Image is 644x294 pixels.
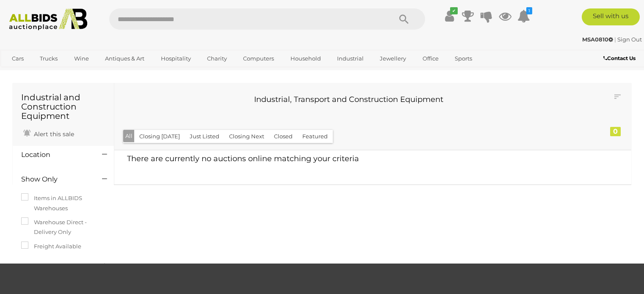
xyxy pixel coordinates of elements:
div: 0 [610,127,621,136]
span: There are currently no auctions online matching your criteria [127,154,359,163]
a: Sell with us [582,8,640,25]
label: Freight Available [21,242,81,251]
b: Contact Us [603,55,636,61]
a: Charity [202,52,232,66]
a: Household [285,52,326,66]
a: Alert this sale [21,127,76,140]
span: Alert this sale [32,130,74,138]
a: 1 [517,8,530,24]
h4: Show Only [21,176,89,183]
a: Jewellery [374,52,412,66]
img: Allbids.com.au [5,8,92,30]
button: All [123,130,135,142]
button: Just Listed [185,130,224,143]
button: Featured [297,130,333,143]
i: 1 [526,7,532,14]
a: MSA0810 [582,36,614,43]
a: Sports [449,52,478,66]
strong: MSA0810 [582,36,613,43]
i: ✔ [450,7,458,14]
a: Sign Out [617,36,642,43]
button: Search [383,8,425,30]
h4: Category [21,263,89,270]
a: Contact Us [603,54,638,63]
h1: Industrial and Construction Equipment [21,93,105,121]
label: Warehouse Direct - Delivery Only [21,217,105,237]
span: | [614,36,616,43]
h3: Industrial, Transport and Construction Equipment [129,96,568,104]
h4: Location [21,151,89,159]
a: Industrial [332,52,369,66]
a: Hospitality [155,52,196,66]
a: Wine [69,52,94,66]
a: Antiques & Art [100,52,150,66]
a: Office [417,52,444,66]
a: Trucks [34,52,63,66]
label: Items in ALLBIDS Warehouses [21,193,105,213]
a: ✔ [443,8,456,24]
button: Closing Next [224,130,269,143]
button: Closing [DATE] [134,130,185,143]
a: [GEOGRAPHIC_DATA] [6,66,77,80]
a: Computers [238,52,279,66]
button: Closed [269,130,298,143]
a: Cars [6,52,29,66]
